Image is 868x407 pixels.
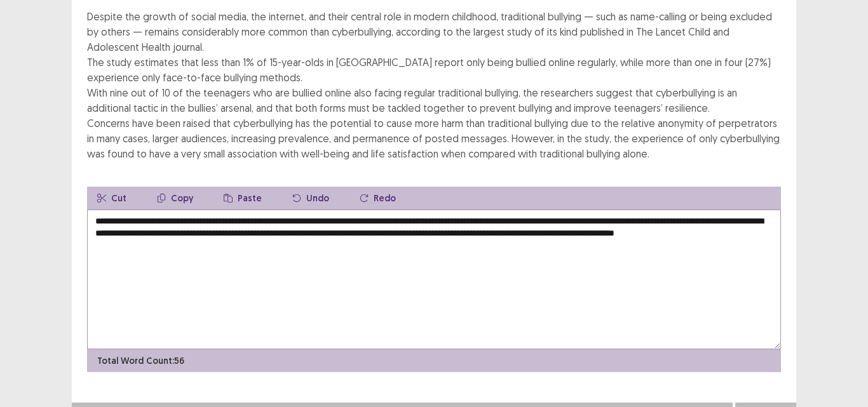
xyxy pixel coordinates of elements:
[97,354,184,368] p: Total Word Count: 56
[147,187,203,210] button: Copy
[349,187,406,210] button: Redo
[87,187,137,210] button: Cut
[87,9,781,161] div: Despite the growth of social media, the internet, and their central role in modern childhood, tra...
[282,187,339,210] button: Undo
[214,187,272,210] button: Paste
